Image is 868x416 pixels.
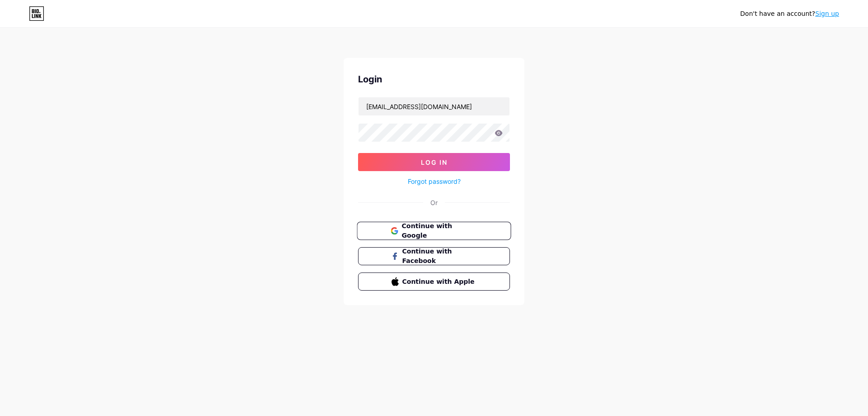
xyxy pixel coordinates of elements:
a: Sign up [815,10,839,17]
div: Don't have an account? [740,9,839,19]
span: Continue with Facebook [402,247,477,266]
span: Continue with Google [401,221,477,241]
a: Forgot password? [408,177,461,186]
span: Continue with Apple [402,277,477,287]
span: Log In [421,158,448,166]
button: Continue with Apple [358,273,510,291]
div: Login [358,72,510,86]
button: Continue with Facebook [358,247,510,265]
input: Username [359,97,509,115]
div: Or [430,198,438,207]
button: Log In [358,153,510,171]
a: Continue with Google [358,222,510,240]
button: Continue with Google [357,222,511,240]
